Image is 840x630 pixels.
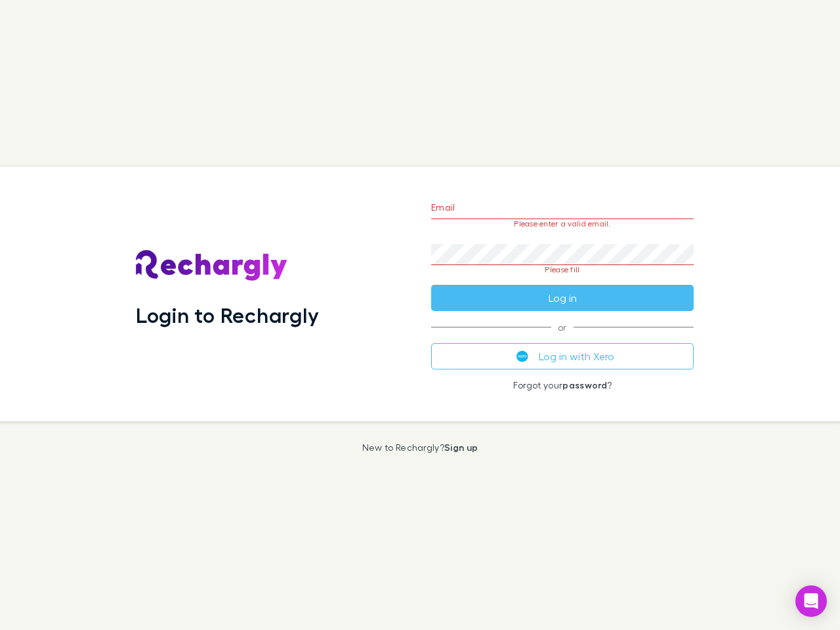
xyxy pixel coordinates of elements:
p: New to Rechargly? [362,442,478,453]
div: Open Intercom Messenger [795,585,827,617]
button: Log in with Xero [431,343,694,369]
img: Xero's logo [516,350,528,362]
p: Please fill [431,265,694,274]
a: Sign up [444,442,478,453]
p: Please enter a valid email. [431,219,694,228]
button: Log in [431,285,694,311]
a: password [562,379,607,390]
span: or [431,327,694,327]
p: Forgot your ? [431,380,694,390]
h1: Login to Rechargly [136,303,319,327]
img: Rechargly's Logo [136,250,288,282]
